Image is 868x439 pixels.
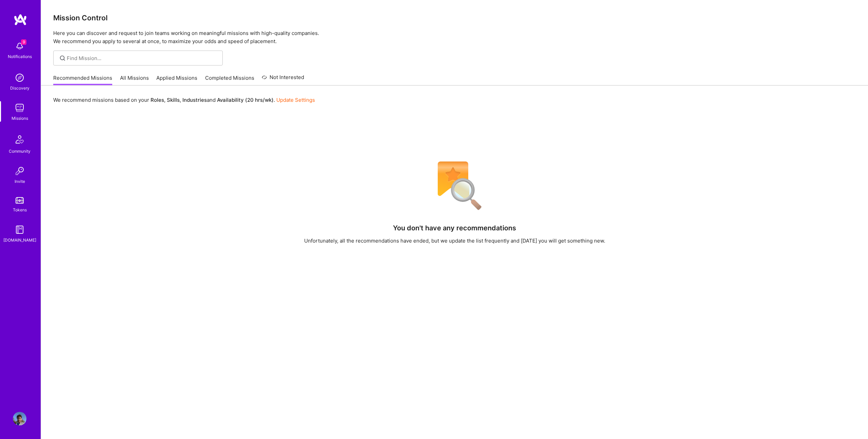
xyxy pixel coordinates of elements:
[182,97,207,103] b: Industries
[53,74,112,85] a: Recommended Missions
[426,157,484,215] img: No Results
[205,74,254,85] a: Completed Missions
[12,131,28,148] img: Community
[13,164,26,178] img: Invite
[13,39,26,53] img: bell
[167,97,180,103] b: Skills
[53,14,856,22] h3: Mission Control
[16,197,24,204] img: tokens
[13,206,27,213] div: Tokens
[120,74,149,85] a: All Missions
[151,97,164,103] b: Roles
[9,148,31,155] div: Community
[15,178,25,185] div: Invite
[21,39,26,45] span: 9
[156,74,197,85] a: Applied Missions
[59,54,66,62] i: icon SearchGrey
[13,223,26,236] img: guide book
[393,224,516,232] h4: You don't have any recommendations
[217,97,274,103] b: Availability (20 hrs/wk)
[10,84,29,92] div: Discovery
[13,71,26,84] img: discovery
[12,115,28,122] div: Missions
[13,101,26,115] img: teamwork
[8,53,32,60] div: Notifications
[13,412,26,425] img: User Avatar
[67,55,218,62] input: Find Mission...
[3,236,36,244] div: [DOMAIN_NAME]
[11,412,28,425] a: User Avatar
[53,29,856,45] p: Here you can discover and request to join teams working on meaningful missions with high-quality ...
[262,73,304,85] a: Not Interested
[14,14,27,26] img: logo
[304,237,605,244] div: Unfortunately, all the recommendations have ended, but we update the list frequently and [DATE] y...
[276,97,315,103] a: Update Settings
[53,96,315,103] p: We recommend missions based on your , , and .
